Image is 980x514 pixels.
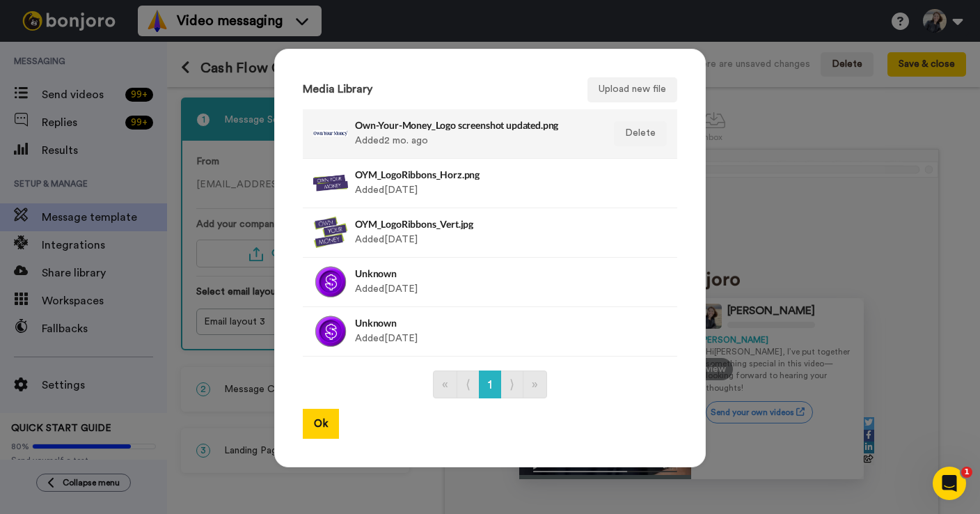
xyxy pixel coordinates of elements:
[587,77,677,102] button: Upload new file
[303,409,339,439] button: Ok
[355,318,595,328] h4: Unknown
[303,84,372,96] h3: Media Library
[355,169,595,180] h4: OYM_LogoRibbons_Horz.png
[355,314,595,349] div: Added [DATE]
[355,268,595,279] h4: Unknown
[355,120,595,130] h4: Own-Your-Money_Logo screenshot updated.png
[933,467,966,500] iframe: Intercom live chat
[500,371,523,398] a: Go to next page
[523,371,547,398] a: Go to last page
[355,116,595,151] div: Added 2 mo. ago
[457,371,480,398] a: Go to previous page
[433,371,457,398] a: Go to first page
[614,121,667,146] button: Delete
[961,467,972,478] span: 1
[355,219,595,229] h4: OYM_LogoRibbons_Vert.jpg
[355,215,595,250] div: Added [DATE]
[479,371,501,398] a: Go to page number 1
[355,166,595,201] div: Added [DATE]
[355,265,595,299] div: Added [DATE]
